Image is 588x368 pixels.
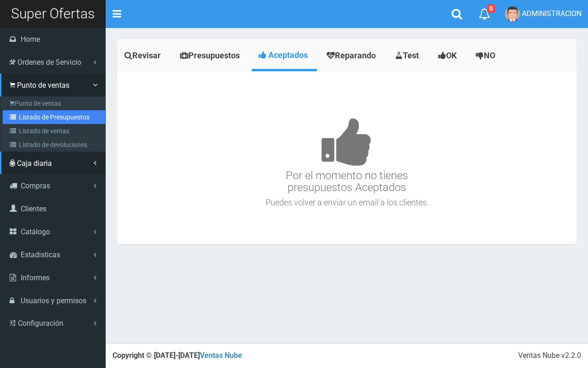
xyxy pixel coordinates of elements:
[18,319,63,328] span: Configuración
[3,96,105,110] a: Punto de ventas
[173,41,249,70] a: Presupuestos
[268,50,308,60] span: Aceptados
[3,138,105,152] a: Listado de devoluciones
[522,9,582,18] span: ADMINISTRACION
[117,41,170,70] a: Revisar
[17,159,52,168] span: Caja diaria
[487,4,495,13] span: 0
[200,351,242,360] a: Ventas Nube
[17,58,81,67] span: Ordenes de Servicio
[403,51,419,60] span: Test
[188,51,240,60] span: Presupuestos
[3,110,105,124] a: Listado de Presupuestos
[319,41,385,70] a: Reparando
[132,51,161,60] span: Revisar
[11,6,95,22] span: Super Ofertas
[21,273,50,282] span: Informes
[3,124,105,138] a: Listado de ventas
[446,51,457,60] span: OK
[21,296,86,305] span: Usuarios y permisos
[252,41,317,69] a: Aceptados
[388,41,429,70] a: Test
[113,351,242,360] strong: Copyright © [DATE]-[DATE]
[17,81,69,90] span: Punto de ventas
[21,250,60,259] span: Estadisticas
[119,90,574,194] h3: Por el momento no tienes presupuestos Aceptados
[518,351,581,361] div: Ventas Nube v2.2.0
[21,227,50,236] span: Catálogo
[505,6,520,22] img: User Image
[21,204,46,213] span: Clientes
[21,35,40,44] span: Home
[335,51,376,60] span: Reparando
[469,41,505,70] a: NO
[119,198,574,207] h4: Puedes volver a enviar un email a los clientes.
[484,51,495,60] span: NO
[431,41,466,70] a: OK
[21,181,50,190] span: Compras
